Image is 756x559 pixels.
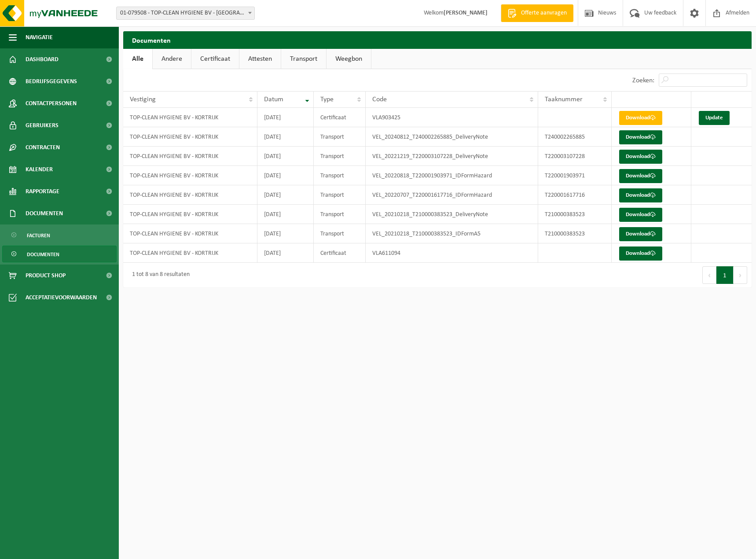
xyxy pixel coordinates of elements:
a: Transport [281,49,326,69]
td: [DATE] [257,127,314,147]
td: TOP-CLEAN HYGIENE BV - KORTRIJK [123,243,257,263]
td: TOP-CLEAN HYGIENE BV - KORTRIJK [123,166,257,185]
td: TOP-CLEAN HYGIENE BV - KORTRIJK [123,127,257,147]
span: Vestiging [130,96,156,103]
a: Download [619,169,662,183]
a: Documenten [2,246,117,262]
a: Alle [123,49,152,69]
span: 01-079508 - TOP-CLEAN HYGIENE BV - KORTRIJK [116,7,255,20]
td: [DATE] [257,166,314,185]
td: VLA903425 [366,108,538,127]
td: VEL_20220818_T220001903971_IDFormHazard [366,166,538,185]
td: TOP-CLEAN HYGIENE BV - KORTRIJK [123,224,257,243]
td: VEL_20240812_T240002265885_DeliveryNote [366,127,538,147]
span: Contactpersonen [26,92,77,114]
td: T220001903971 [538,166,612,185]
td: [DATE] [257,185,314,205]
td: VEL_20221219_T220003107228_DeliveryNote [366,147,538,166]
td: T210000383523 [538,205,612,224]
td: VEL_20220707_T220001617716_IDFormHazard [366,185,538,205]
td: [DATE] [257,243,314,263]
button: Next [734,266,747,284]
span: Contracten [26,136,60,158]
td: Certificaat [314,108,366,127]
td: TOP-CLEAN HYGIENE BV - KORTRIJK [123,205,257,224]
a: Download [619,208,662,222]
a: Download [619,227,662,241]
span: Facturen [27,227,50,244]
span: Gebruikers [26,114,59,136]
td: Certificaat [314,243,366,263]
td: Transport [314,205,366,224]
button: Previous [702,266,716,284]
td: Transport [314,147,366,166]
span: Acceptatievoorwaarden [26,287,97,309]
label: Zoeken: [632,77,654,84]
span: Code [372,96,387,103]
td: [DATE] [257,108,314,127]
td: T240002265885 [538,127,612,147]
span: Taaknummer [545,96,583,103]
span: Kalender [26,158,53,180]
td: Transport [314,127,366,147]
span: Documenten [26,202,63,224]
span: Dashboard [26,48,59,70]
td: VLA611094 [366,243,538,263]
td: Transport [314,224,366,243]
span: Product Shop [26,265,66,287]
a: Offerte aanvragen [501,4,573,22]
a: Download [619,188,662,202]
td: TOP-CLEAN HYGIENE BV - KORTRIJK [123,108,257,127]
span: Documenten [27,246,59,263]
a: Download [619,111,662,125]
span: Type [320,96,334,103]
strong: [PERSON_NAME] [444,10,488,16]
td: [DATE] [257,147,314,166]
a: Andere [153,49,191,69]
td: TOP-CLEAN HYGIENE BV - KORTRIJK [123,147,257,166]
h2: Documenten [123,31,752,48]
td: TOP-CLEAN HYGIENE BV - KORTRIJK [123,185,257,205]
a: Certificaat [191,49,239,69]
td: VEL_20210218_T210000383523_DeliveryNote [366,205,538,224]
td: [DATE] [257,205,314,224]
span: Rapportage [26,180,59,202]
a: Download [619,130,662,144]
td: T210000383523 [538,224,612,243]
a: Update [699,111,730,125]
td: Transport [314,166,366,185]
button: 1 [716,266,734,284]
td: Transport [314,185,366,205]
span: Datum [264,96,283,103]
a: Download [619,150,662,164]
a: Attesten [239,49,281,69]
td: [DATE] [257,224,314,243]
td: VEL_20210218_T210000383523_IDFormA5 [366,224,538,243]
span: Bedrijfsgegevens [26,70,77,92]
td: T220001617716 [538,185,612,205]
a: Download [619,246,662,261]
span: Offerte aanvragen [519,9,569,18]
a: Facturen [2,227,117,243]
a: Weegbon [327,49,371,69]
div: 1 tot 8 van 8 resultaten [128,267,190,283]
span: 01-079508 - TOP-CLEAN HYGIENE BV - KORTRIJK [117,7,254,19]
td: T220003107228 [538,147,612,166]
span: Navigatie [26,26,53,48]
